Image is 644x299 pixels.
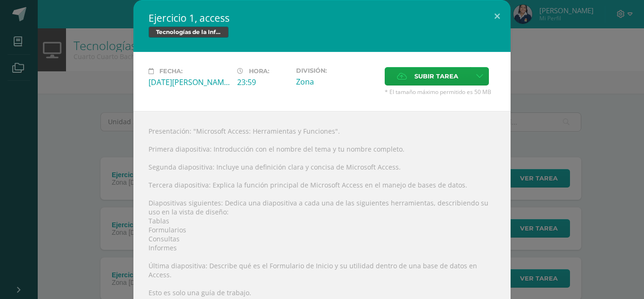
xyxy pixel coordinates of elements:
[296,67,377,74] label: División:
[159,68,182,75] span: Fecha:
[237,77,289,87] div: 23:59
[249,68,269,75] span: Hora:
[414,68,458,85] span: Subir tarea
[149,26,229,38] span: Tecnologías de la Información y la Comunicación 4
[149,11,495,25] h2: Ejercicio 1, access
[296,77,377,87] div: Zona
[385,88,495,96] span: * El tamaño máximo permitido es 50 MB
[149,77,230,87] div: [DATE][PERSON_NAME]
